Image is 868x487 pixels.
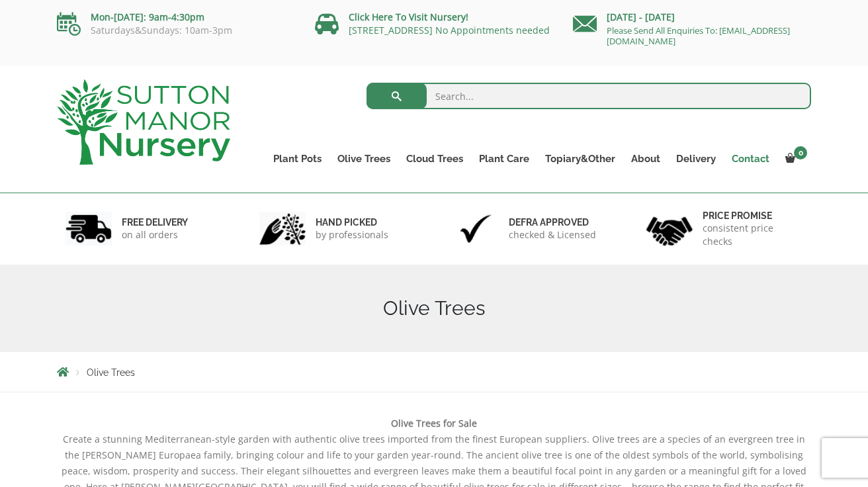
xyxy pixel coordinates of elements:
[509,228,596,242] p: checked & Licensed
[57,79,230,165] img: logo
[777,150,811,168] a: 0
[87,367,135,378] span: Olive Trees
[57,25,295,36] p: Saturdays&Sundays: 10am-3pm
[265,150,329,168] a: Plant Pots
[537,150,623,168] a: Topiary&Other
[607,24,790,47] a: Please Send All Enquiries To: [EMAIL_ADDRESS][DOMAIN_NAME]
[453,212,499,245] img: 3.jpg
[57,9,295,25] p: Mon-[DATE]: 9am-4:30pm
[703,210,803,222] h6: Price promise
[703,222,803,248] p: consistent price checks
[794,146,807,159] span: 0
[724,150,777,168] a: Contact
[57,367,811,377] nav: Breadcrumbs
[623,150,668,168] a: About
[259,212,306,245] img: 2.jpg
[57,296,811,320] h1: Olive Trees
[329,150,398,168] a: Olive Trees
[471,150,537,168] a: Plant Care
[122,216,188,228] h6: FREE DELIVERY
[367,83,812,109] input: Search...
[65,212,112,245] img: 1.jpg
[646,208,693,249] img: 4.jpg
[316,216,388,228] h6: hand picked
[349,24,550,36] a: [STREET_ADDRESS] No Appointments needed
[668,150,724,168] a: Delivery
[398,150,471,168] a: Cloud Trees
[122,228,188,242] p: on all orders
[573,9,811,25] p: [DATE] - [DATE]
[349,11,468,23] a: Click Here To Visit Nursery!
[509,216,596,228] h6: Defra approved
[316,228,388,242] p: by professionals
[391,417,477,429] b: Olive Trees for Sale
